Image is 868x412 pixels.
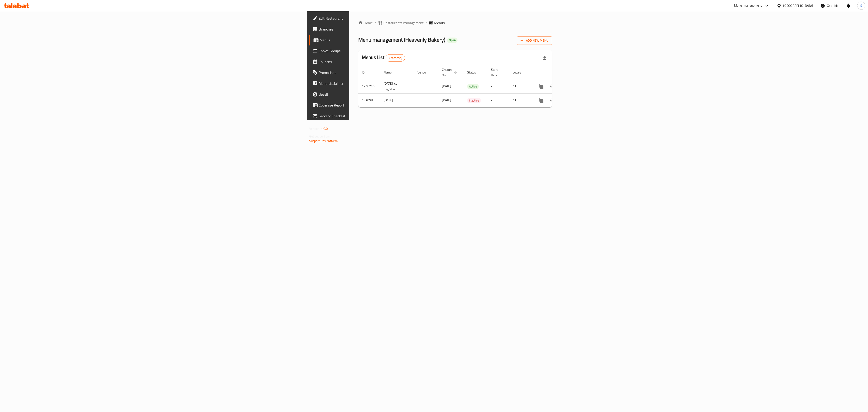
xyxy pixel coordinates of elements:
[467,84,479,89] span: Active
[309,13,452,24] a: Edit Restaurant
[467,70,482,75] span: Status
[386,54,405,62] div: Total records count
[467,98,481,103] span: Inactive
[362,70,370,75] span: ID
[783,3,813,8] div: [GEOGRAPHIC_DATA]
[547,95,558,106] button: Change Status
[309,56,452,67] a: Coupons
[309,35,452,45] a: Menus
[309,111,452,121] a: Grocery Checklist
[358,20,552,26] nav: breadcrumb
[319,113,448,119] span: Grocery Checklist
[447,38,458,42] span: Open
[320,37,448,43] span: Menus
[319,92,448,97] span: Upsell
[536,95,547,106] button: more
[521,38,548,43] span: Add New Menu
[532,66,583,79] th: Actions
[319,26,448,32] span: Branches
[487,79,509,93] td: -
[539,52,550,63] div: Export file
[547,81,558,92] button: Change Status
[309,126,320,132] span: Version:
[309,45,452,56] a: Choice Groups
[509,93,532,107] td: All
[309,67,452,78] a: Promotions
[536,81,547,92] button: more
[447,38,458,43] div: Open
[509,79,532,93] td: All
[309,78,452,89] a: Menu disclaimer
[319,102,448,108] span: Coverage Report
[319,48,448,54] span: Choice Groups
[386,56,405,60] span: 2 record(s)
[319,70,448,75] span: Promotions
[309,138,338,144] a: Support.OpsPlatform
[487,93,509,107] td: -
[319,81,448,86] span: Menu disclaimer
[309,133,330,139] span: Get support on:
[319,59,448,64] span: Coupons
[384,70,397,75] span: Name
[860,3,862,8] span: S
[309,89,452,100] a: Upsell
[309,24,452,35] a: Branches
[491,67,504,78] span: Start Date
[517,36,552,45] button: Add New Menu
[442,67,458,78] span: Created On
[417,70,433,75] span: Vendor
[513,70,527,75] span: Locale
[319,16,448,21] span: Edit Restaurant
[321,126,328,132] span: 1.0.0
[362,54,405,62] h2: Menus List
[358,66,583,107] table: enhanced table
[734,3,762,8] div: Menu-management
[309,100,452,111] a: Coverage Report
